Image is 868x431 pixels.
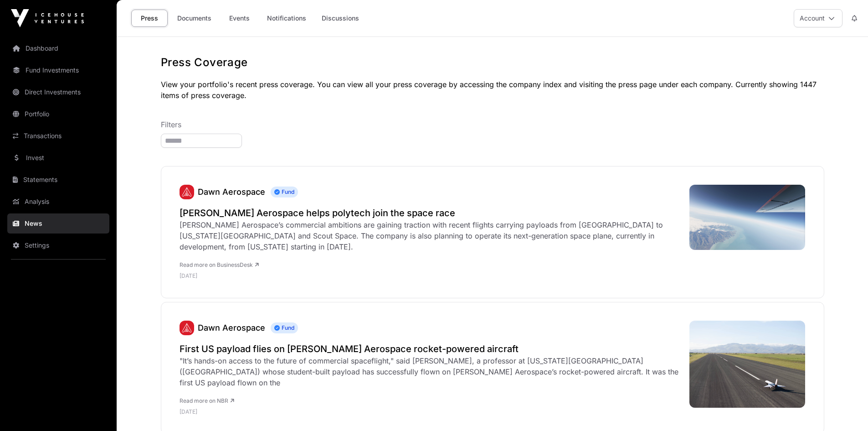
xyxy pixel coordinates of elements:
a: Dawn Aerospace [180,185,194,199]
img: Icehouse Ventures Logo [11,9,84,27]
p: [DATE] [180,272,680,280]
div: [PERSON_NAME] Aerospace’s commercial ambitions are gaining traction with recent flights carrying ... [180,219,680,252]
a: Portfolio [7,104,109,124]
a: Press [131,10,168,27]
h1: Press Coverage [161,55,824,70]
a: Direct Investments [7,82,109,102]
img: Dawn-Aerospace-Cal-Poly-flight.jpg [689,185,806,250]
a: Documents [171,10,217,27]
a: First US payload flies on [PERSON_NAME] Aerospace rocket-powered aircraft [180,343,680,355]
img: Dawn-Icon.svg [180,185,194,199]
a: Invest [7,148,109,168]
button: Account [794,9,842,27]
a: Analysis [7,192,109,212]
img: Dawn-Aerospace-Aurora-with-Cal-Poly-Payload-Landed-on-Tawhaki-Runway_5388.jpeg [689,321,806,408]
a: Discussions [316,10,365,27]
span: Fund [271,187,298,197]
a: Notifications [261,10,312,27]
a: Transactions [7,126,109,146]
a: Settings [7,235,109,255]
p: Filters [161,119,824,130]
a: Read more on BusinessDesk [180,261,259,268]
iframe: Chat Widget [822,387,868,431]
img: Dawn-Icon.svg [180,321,194,335]
a: [PERSON_NAME] Aerospace helps polytech join the space race [180,207,680,219]
span: Fund [271,322,298,333]
a: Dawn Aerospace [198,323,265,332]
a: Dawn Aerospace [198,187,265,197]
a: Events [221,10,257,27]
p: View your portfolio's recent press coverage. You can view all your press coverage by accessing th... [161,79,824,101]
p: [DATE] [180,408,680,415]
a: Statements [7,170,109,190]
a: Dawn Aerospace [180,321,194,335]
a: Read more on NBR [180,397,234,404]
div: "It’s hands-on access to the future of commercial spaceflight," said [PERSON_NAME], a professor a... [180,355,680,388]
a: Fund Investments [7,60,109,80]
a: Dashboard [7,38,109,58]
a: News [7,213,109,234]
